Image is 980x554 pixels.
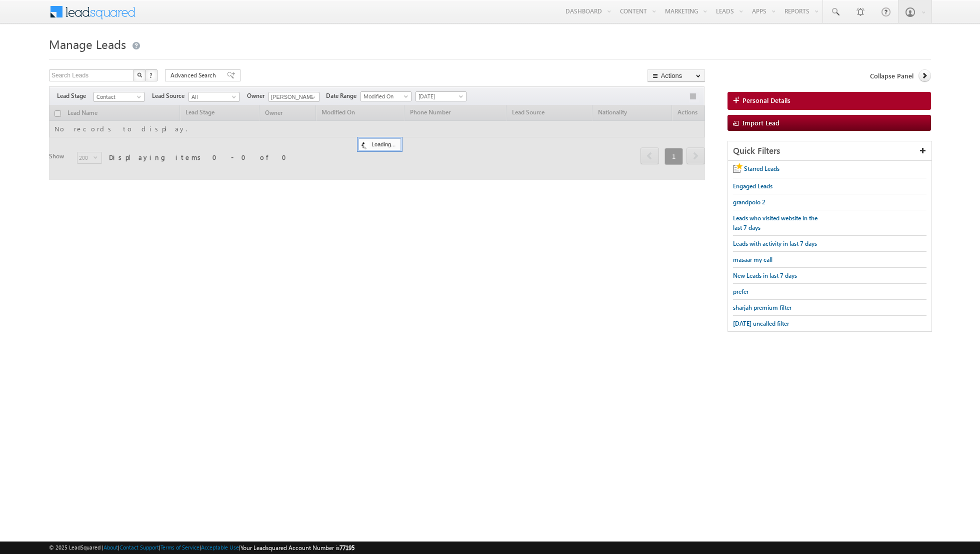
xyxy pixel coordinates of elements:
[733,304,791,311] span: sharjah premium filter
[306,92,318,102] a: Show All Items
[247,91,268,100] span: Owner
[647,69,705,82] button: Actions
[201,544,239,551] a: Acceptable Use
[103,544,118,551] a: About
[733,182,772,190] span: Engaged Leads
[94,92,141,101] span: Contact
[152,91,188,100] span: Lead Source
[733,240,817,247] span: Leads with activity in last 7 days
[240,544,354,552] span: Your Leadsquared Account Number is
[326,91,360,100] span: Date Range
[145,69,157,81] button: ?
[727,92,931,110] a: Personal Details
[119,544,159,551] a: Contact Support
[149,71,154,79] span: ?
[49,36,126,52] span: Manage Leads
[170,71,219,80] span: Advanced Search
[742,118,779,127] span: Import Lead
[742,96,790,105] span: Personal Details
[268,92,319,102] input: Type to Search
[160,544,199,551] a: Terms of Service
[360,91,411,101] a: Modified On
[93,92,144,102] a: Contact
[733,256,772,263] span: masaar my call
[189,92,236,101] span: All
[733,214,817,231] span: Leads who visited website in the last 7 days
[733,198,765,206] span: grandpolo 2
[137,72,142,77] img: Search
[744,165,779,172] span: Starred Leads
[416,92,463,101] span: [DATE]
[57,91,93,100] span: Lead Stage
[733,288,748,295] span: prefer
[361,92,408,101] span: Modified On
[339,544,354,552] span: 77195
[870,71,913,80] span: Collapse Panel
[49,543,354,553] span: © 2025 LeadSquared | | | | |
[358,138,401,150] div: Loading...
[188,92,239,102] a: All
[733,272,797,279] span: New Leads in last 7 days
[415,91,466,101] a: [DATE]
[728,141,931,161] div: Quick Filters
[733,320,789,327] span: [DATE] uncalled filter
